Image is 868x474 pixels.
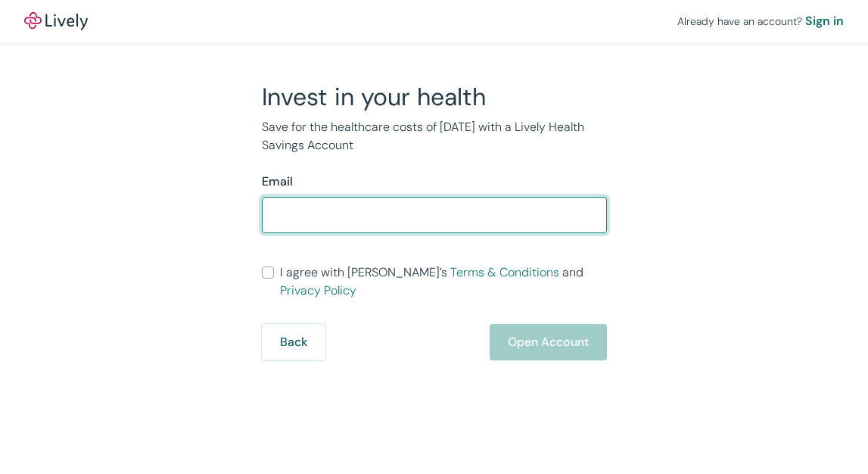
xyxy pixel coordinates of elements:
[805,12,844,30] a: Sign in
[262,324,325,360] button: Back
[262,118,607,154] p: Save for the healthcare costs of [DATE] with a Lively Health Savings Account
[24,12,88,30] a: LivelyLively
[262,173,293,191] label: Email
[280,264,607,300] span: I agree with [PERSON_NAME]’s and
[24,12,88,30] img: Lively
[677,12,844,30] div: Already have an account?
[280,282,356,298] a: Privacy Policy
[262,82,607,112] h2: Invest in your health
[450,264,559,280] a: Terms & Conditions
